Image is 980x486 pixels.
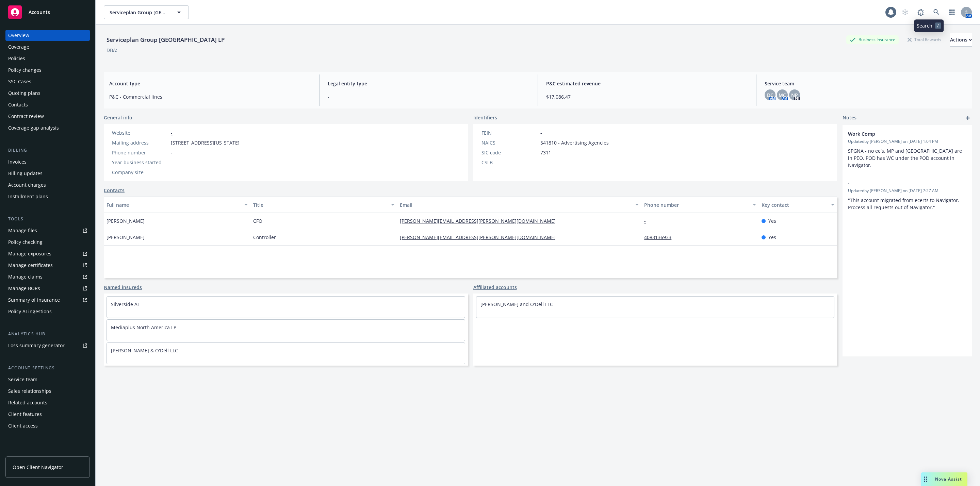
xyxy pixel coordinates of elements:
[8,283,40,294] div: Manage BORs
[964,114,972,122] a: add
[644,234,677,240] a: 4083136933
[8,30,29,41] div: Overview
[5,180,90,190] a: Account charges
[848,188,966,194] span: Updated by [PERSON_NAME] on [DATE] 7:27 AM
[546,93,748,100] span: $17,086.47
[328,93,529,100] span: -
[5,53,90,64] a: Policies
[107,47,119,54] div: DBA: -
[5,248,90,259] span: Manage exposures
[540,139,609,146] span: 541810 - Advertising Agencies
[5,168,90,179] a: Billing updates
[5,340,90,351] a: Loss summary generator
[5,409,90,420] a: Client features
[8,53,25,64] div: Policies
[8,41,29,52] div: Coverage
[112,159,168,166] div: Year business started
[843,174,972,216] div: -Updatedby [PERSON_NAME] on [DATE] 7:27 AM"This account migrated from ecerts to Navigator. Proces...
[171,130,173,136] a: -
[8,340,65,351] div: Loss summary generator
[8,76,31,87] div: SSC Cases
[109,93,311,100] span: P&C - Commercial lines
[104,284,142,291] a: Named insureds
[8,260,53,271] div: Manage certificates
[473,114,497,121] span: Identifiers
[110,9,168,16] span: Serviceplan Group [GEOGRAPHIC_DATA] LP
[950,33,972,47] button: Actions
[5,3,90,22] a: Accounts
[104,197,250,213] button: Full name
[5,225,90,236] a: Manage files
[481,129,538,136] div: FEIN
[848,130,949,137] span: Work Comp
[5,191,90,202] a: Installment plans
[540,159,542,166] span: -
[400,201,631,208] div: Email
[767,91,773,99] span: DC
[171,139,240,146] span: [STREET_ADDRESS][US_STATE]
[5,397,90,408] a: Related accounts
[546,80,748,87] span: P&C estimated revenue
[104,114,132,121] span: General info
[945,5,959,19] a: Switch app
[843,125,972,174] div: Work CompUpdatedby [PERSON_NAME] on [DATE] 1:04 PMSPGNA - no ee's. MP and [GEOGRAPHIC_DATA] are i...
[641,197,759,213] button: Phone number
[8,386,51,397] div: Sales relationships
[540,129,542,136] span: -
[171,149,173,156] span: -
[107,234,145,241] span: [PERSON_NAME]
[762,201,827,208] div: Key contact
[768,217,776,224] span: Yes
[5,216,90,222] div: Tools
[930,5,943,19] a: Search
[914,5,928,19] a: Report a Bug
[848,138,966,145] span: Updated by [PERSON_NAME] on [DATE] 1:04 PM
[644,201,749,208] div: Phone number
[848,148,963,168] span: SPGNA - no ee's. MP and [GEOGRAPHIC_DATA] are in PEO. POD has WC under the POD account in Navigator.
[397,197,641,213] button: Email
[5,30,90,41] a: Overview
[104,35,227,44] div: Serviceplan Group [GEOGRAPHIC_DATA] LP
[29,10,50,15] span: Accounts
[8,420,38,431] div: Client access
[5,99,90,110] a: Contacts
[400,234,561,240] a: [PERSON_NAME][EMAIL_ADDRESS][PERSON_NAME][DOMAIN_NAME]
[328,80,529,87] span: Legal entity type
[5,420,90,431] a: Client access
[8,295,60,305] div: Summary of insurance
[5,271,90,282] a: Manage claims
[5,88,90,99] a: Quoting plans
[759,197,837,213] button: Key contact
[107,201,240,208] div: Full name
[107,217,145,224] span: [PERSON_NAME]
[5,374,90,385] a: Service team
[8,99,28,110] div: Contacts
[5,122,90,133] a: Coverage gap analysis
[112,169,168,176] div: Company size
[8,409,42,420] div: Client features
[644,218,651,224] a: -
[791,91,798,99] span: NP
[8,306,52,317] div: Policy AI ingestions
[540,149,551,156] span: 7311
[8,156,27,167] div: Invoices
[400,218,561,224] a: [PERSON_NAME][EMAIL_ADDRESS][PERSON_NAME][DOMAIN_NAME]
[253,217,262,224] span: CFO
[8,180,46,190] div: Account charges
[481,149,538,156] div: SIC code
[481,139,538,146] div: NAICS
[111,301,139,307] a: Silverside AI
[5,295,90,305] a: Summary of insurance
[5,147,90,154] div: Billing
[109,80,311,87] span: Account type
[253,234,276,241] span: Controller
[171,169,173,176] span: -
[843,114,856,122] span: Notes
[473,284,517,291] a: Affiliated accounts
[112,139,168,146] div: Mailing address
[5,237,90,248] a: Policy checking
[921,472,930,486] div: Drag to move
[8,88,40,99] div: Quoting plans
[768,234,776,241] span: Yes
[5,76,90,87] a: SSC Cases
